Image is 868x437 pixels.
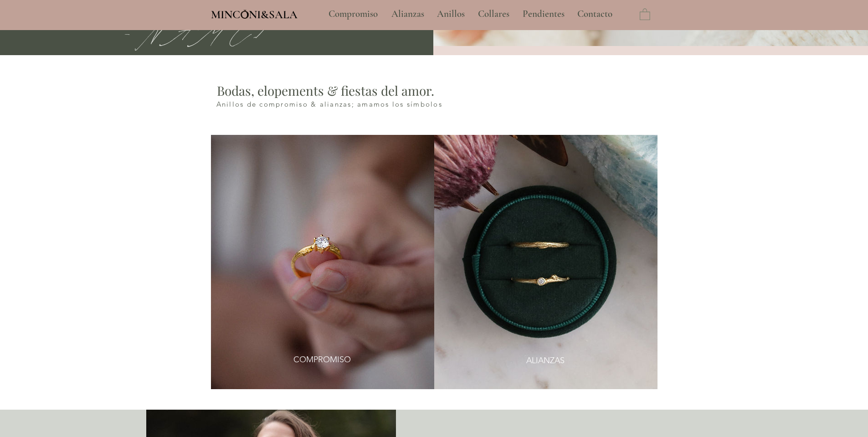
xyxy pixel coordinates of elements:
[216,100,442,108] span: Anillos de compromiso & alianzas; amamos los símbolos
[385,3,430,26] a: Alianzas
[289,348,355,371] a: COMPROMISO
[513,350,579,371] a: ALIANZAS
[518,3,569,26] p: Pendientes
[434,135,657,389] img: Pruno · Alianzas Artesanales Minconi Sala (7).JPG
[430,3,471,26] a: Anillos
[322,3,385,26] a: Compromiso
[432,3,469,26] p: Anillos
[516,3,570,26] a: Pendientes
[304,3,637,26] nav: Sitio
[211,135,434,389] img: anillos de compromiso artesanales.jpg
[211,8,298,21] span: MINCONI&SALA
[293,354,351,365] span: COMPROMISO
[473,3,514,26] p: Collares
[387,3,429,26] p: Alianzas
[573,3,617,26] p: Contacto
[570,3,620,26] a: Contacto
[324,3,382,26] p: Compromiso
[211,6,298,21] a: MINCONI&SALA
[241,10,249,19] img: Minconi Sala
[217,82,434,99] span: Bodas, elopements & fiestas del amor.
[471,3,516,26] a: Collares
[526,355,565,366] span: ALIANZAS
